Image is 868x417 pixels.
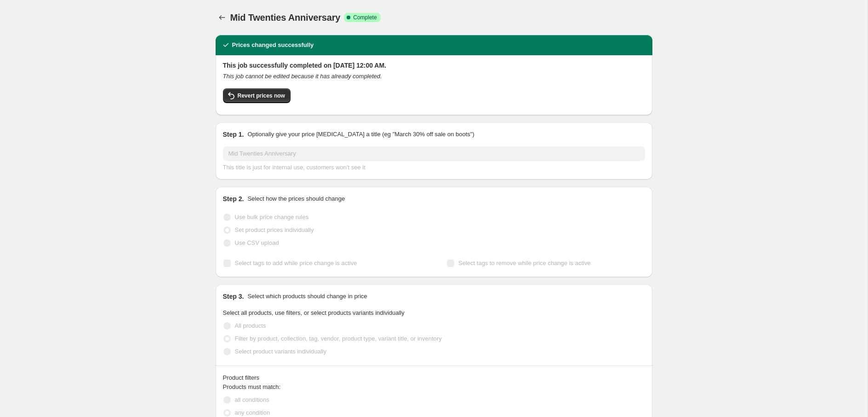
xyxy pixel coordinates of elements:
[223,73,382,80] i: This job cannot be edited because it has already completed.
[235,348,326,355] span: Select product variants individually
[458,260,591,266] span: Select tags to remove while price change is active
[235,396,269,403] span: all conditions
[247,194,345,203] p: Select how the prices should change
[247,292,367,301] p: Select which products should change in price
[235,335,442,342] span: Filter by product, collection, tag, vendor, product type, variant title, or inventory
[232,41,314,50] h2: Prices changed successfully
[223,194,244,203] h2: Step 2.
[235,322,266,329] span: All products
[223,88,291,103] button: Revert prices now
[247,130,474,139] p: Optionally give your price [MEDICAL_DATA] a title (eg "March 30% off sale on boots")
[223,383,281,390] span: Products must match:
[216,11,228,24] button: Price change jobs
[223,164,365,171] span: This title is just for internal use, customers won't see it
[235,226,314,233] span: Set product prices individually
[235,409,270,416] span: any condition
[353,14,377,21] span: Complete
[223,292,244,301] h2: Step 3.
[235,214,308,220] span: Use bulk price change rules
[223,373,645,382] div: Product filters
[235,239,279,246] span: Use CSV upload
[223,130,244,139] h2: Step 1.
[238,92,285,99] span: Revert prices now
[230,12,341,23] span: Mid Twenties Anniversary
[223,309,405,316] span: Select all products, use filters, or select products variants individually
[223,146,645,161] input: 30% off holiday sale
[223,61,645,70] h2: This job successfully completed on [DATE] 12:00 AM.
[235,260,357,266] span: Select tags to add while price change is active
